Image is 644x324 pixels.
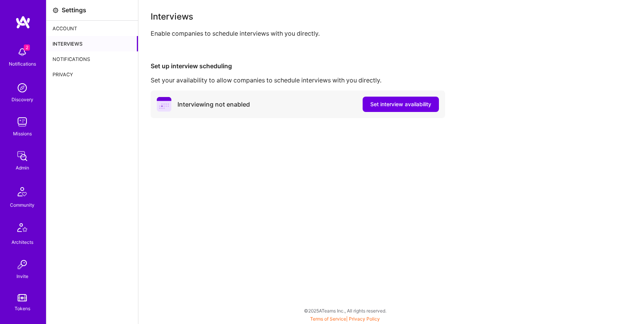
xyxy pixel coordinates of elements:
[15,257,30,272] img: Invite
[10,201,34,209] div: Community
[151,12,632,20] div: Interviews
[18,294,27,301] img: tokens
[46,21,138,36] div: Account
[15,44,30,60] img: bell
[349,316,380,322] a: Privacy Policy
[177,100,250,109] div: Interviewing not enabled
[370,100,431,108] span: Set interview availability
[24,44,30,51] span: 2
[11,95,33,104] div: Discovery
[53,7,59,13] i: icon Settings
[15,114,30,130] img: teamwork
[11,238,33,246] div: Architects
[46,51,138,67] div: Notifications
[151,76,632,84] div: Set your availability to allow companies to schedule interviews with you directly.
[46,36,138,51] div: Interviews
[151,62,632,70] div: Set up interview scheduling
[9,60,36,68] div: Notifications
[363,97,439,112] button: Set interview availability
[16,272,28,280] div: Invite
[62,6,86,14] div: Settings
[15,148,30,164] img: admin teamwork
[46,301,644,320] div: © 2025 ATeams Inc., All rights reserved.
[16,164,29,172] div: Admin
[157,97,171,112] i: icon PurpleCalendar
[15,15,31,29] img: logo
[151,30,632,38] div: Enable companies to schedule interviews with you directly.
[13,220,31,238] img: Architects
[15,304,30,312] div: Tokens
[13,183,31,201] img: Community
[13,130,32,138] div: Missions
[310,316,346,322] a: Terms of Service
[46,67,138,82] div: Privacy
[15,80,30,95] img: discovery
[310,316,380,322] span: |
